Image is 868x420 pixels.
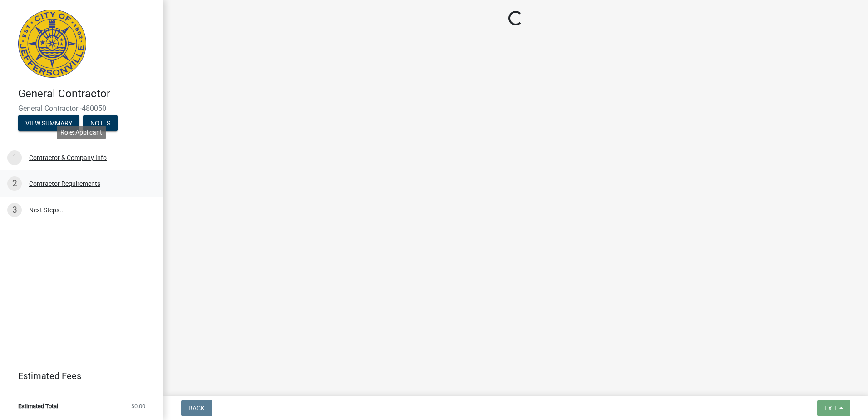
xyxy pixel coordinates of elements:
[29,155,107,161] div: Contractor & Company Info
[7,150,22,165] div: 1
[29,180,100,187] div: Contractor Requirements
[83,115,118,131] button: Notes
[7,176,22,191] div: 2
[18,115,79,131] button: View Summary
[188,405,205,412] span: Back
[181,400,212,416] button: Back
[7,203,22,217] div: 3
[7,367,149,385] a: Estimated Fees
[57,126,106,139] div: Role: Applicant
[18,104,145,113] span: General Contractor -480050
[18,120,79,127] wm-modal-confirm: Summary
[83,120,118,127] wm-modal-confirm: Notes
[817,400,850,416] button: Exit
[131,403,145,409] span: $0.00
[18,10,86,78] img: City of Jeffersonville, Indiana
[18,87,156,100] h4: General Contractor
[824,405,838,412] span: Exit
[18,403,58,409] span: Estimated Total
